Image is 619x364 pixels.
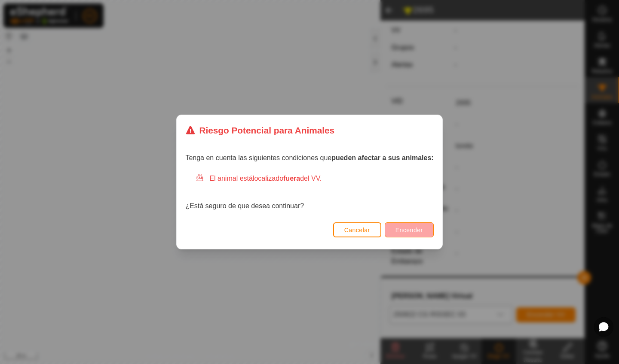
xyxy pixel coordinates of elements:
span: localizado del VV. [253,175,322,182]
button: Cancelar [333,222,381,237]
strong: pueden afectar a sus animales: [331,154,433,161]
div: ¿Está seguro de que desea continuar? [185,173,433,211]
div: Riesgo Potencial para Animales [185,124,334,137]
span: Encender [395,227,423,234]
button: Encender [385,222,434,237]
span: Cancelar [344,227,370,234]
div: El animal está [196,173,433,184]
strong: fuera [283,175,300,182]
span: Tenga en cuenta las siguientes condiciones que [185,154,433,161]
